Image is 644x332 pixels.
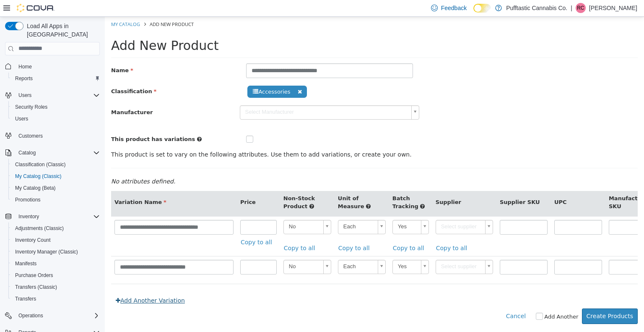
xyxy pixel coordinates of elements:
[234,243,270,256] span: Each
[12,259,100,269] span: Manifests
[15,272,53,279] span: Purchase Orders
[2,130,103,142] button: Customers
[331,203,388,217] a: Select supplier
[10,182,62,188] span: Variation Name
[15,311,100,321] span: Operations
[439,296,473,304] label: Add Another
[179,178,210,193] span: Non-Stock Product
[288,243,313,256] span: Yes
[15,185,56,191] span: My Catalog (Beta)
[135,89,304,102] span: Select Manufacturer
[12,183,59,193] a: My Catalog (Beta)
[12,73,100,84] span: Reports
[12,159,100,170] span: Classification (Classic)
[6,21,114,36] span: Add New Product
[589,3,637,13] p: [PERSON_NAME]
[15,196,41,203] span: Promotions
[15,260,36,267] span: Manifests
[233,178,260,193] span: Unit of Measure
[2,147,103,159] button: Catalog
[12,282,100,292] span: Transfers (Classic)
[17,4,55,12] img: Cova
[12,223,100,233] span: Adjustments (Classic)
[12,195,44,205] a: Promotions
[6,50,29,57] span: Name
[12,114,100,124] span: Users
[12,294,100,304] span: Transfers
[15,131,100,141] span: Customers
[6,119,90,125] span: This product has variations
[179,243,215,256] span: No
[8,293,103,305] button: Transfers
[18,312,43,319] span: Operations
[12,114,31,124] a: Users
[331,224,367,239] a: Copy to all
[12,171,100,181] span: My Catalog (Classic)
[6,4,35,10] a: My Catalog
[12,171,65,181] a: My Catalog (Classic)
[234,204,270,217] span: Each
[12,195,100,205] span: Promotions
[12,183,100,193] span: My Catalog (Beta)
[331,243,388,257] a: Select supplier
[576,3,586,13] div: Ravi Chauhan
[15,90,35,100] button: Users
[577,3,584,13] span: RC
[12,223,67,233] a: Adjustments (Classic)
[473,4,491,13] input: Dark Mode
[15,148,100,158] span: Catalog
[12,73,36,84] a: Reports
[6,161,70,168] em: No attributes defined.
[395,182,435,188] span: Supplier SKU
[2,60,103,73] button: Home
[2,211,103,222] button: Inventory
[401,292,426,307] button: Cancel
[8,159,103,170] button: Classification (Classic)
[12,247,100,257] span: Inventory Manager (Classic)
[441,4,467,12] span: Feedback
[2,89,103,101] button: Users
[8,113,103,125] button: Users
[8,101,103,113] button: Security Roles
[15,212,42,222] button: Inventory
[288,224,324,239] a: Copy to all
[15,161,66,168] span: Classification (Classic)
[45,4,89,10] span: Add New Product
[288,204,313,217] span: Yes
[12,102,100,112] span: Security Roles
[8,258,103,269] button: Manifests
[233,243,281,257] a: Each
[15,90,100,100] span: Users
[331,182,356,188] span: Supplier
[179,203,226,217] a: No
[15,75,33,82] span: Reports
[18,92,31,99] span: Users
[233,224,270,239] a: Copy to all
[12,270,57,280] a: Purchase Orders
[12,247,81,257] a: Inventory Manager (Classic)
[6,133,533,142] p: This product is set to vary on the following attributes. Use them to add variations, or create yo...
[15,311,47,321] button: Operations
[6,276,85,292] a: Add Another Variation
[2,310,103,322] button: Operations
[179,243,226,257] a: No
[12,270,100,280] span: Purchase Orders
[8,182,103,194] button: My Catalog (Beta)
[15,131,46,141] a: Customers
[15,237,51,243] span: Inventory Count
[15,104,47,110] span: Security Roles
[12,235,100,245] span: Inventory Count
[15,173,62,180] span: My Catalog (Classic)
[15,295,36,302] span: Transfers
[12,235,54,245] a: Inventory Count
[6,92,48,99] span: Manufacturer
[8,281,103,293] button: Transfers (Classic)
[473,13,474,13] span: Dark Mode
[23,22,100,39] span: Load All Apps in [GEOGRAPHIC_DATA]
[233,203,281,217] a: Each
[8,269,103,281] button: Purchase Orders
[331,243,377,256] span: Select supplier
[15,284,57,290] span: Transfers (Classic)
[12,294,39,304] a: Transfers
[135,89,315,103] a: Select Manufacturer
